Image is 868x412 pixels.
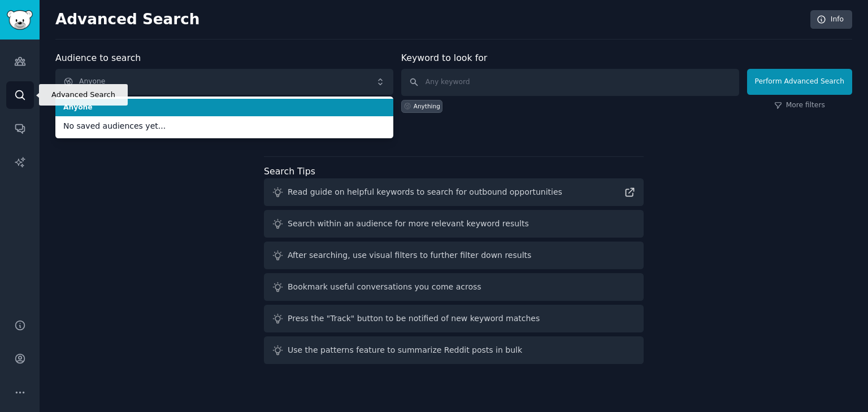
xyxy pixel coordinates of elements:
label: Audience to search [55,52,141,63]
div: Read guide on helpful keywords to search for outbound opportunities [288,186,562,198]
div: Use the patterns feature to summarize Reddit posts in bulk [288,344,522,356]
div: Search within an audience for more relevant keyword results [288,218,529,230]
div: After searching, use visual filters to further filter down results [288,249,531,261]
div: Bookmark useful conversations you come across [288,281,481,293]
button: Anyone [55,69,393,95]
div: Anything [414,102,440,110]
label: Keyword to look for [401,52,488,63]
h2: Advanced Search [55,11,804,29]
label: Search Tips [264,166,315,177]
div: Press the "Track" button to be notified of new keyword matches [288,313,540,325]
img: GummySearch logo [7,10,33,30]
a: Info [810,10,852,29]
ul: Anyone [55,97,393,138]
span: No saved audiences yet... [63,120,385,132]
a: More filters [774,100,825,111]
button: Perform Advanced Search [747,69,852,95]
input: Any keyword [401,69,739,96]
span: Anyone [63,103,385,113]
